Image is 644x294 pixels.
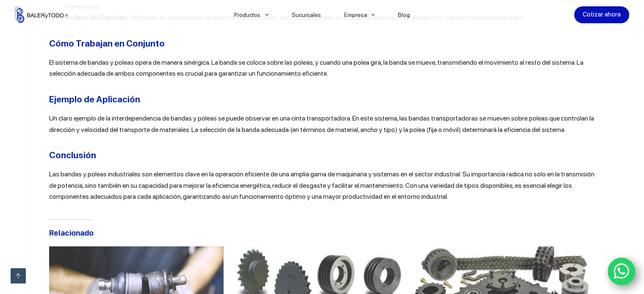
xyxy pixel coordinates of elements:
[49,58,583,77] span: El sistema de bandas y poleas opera de manera sinérgica. La banda se coloca sobre las poleas, y c...
[574,6,629,23] a: Cotizar ahora
[11,268,26,283] a: Ir arriba
[608,258,636,286] a: WhatsApp
[49,114,594,133] span: Un claro ejemplo de la interdependencia de bandas y poleas se puede observar en una cinta transpo...
[49,219,94,237] em: Relacionado
[49,38,165,49] b: Cómo Trabajan en Conjunto
[49,150,96,160] b: Conclusión
[15,7,68,23] img: Balerytodo
[49,170,594,201] span: Las bandas y poleas industriales son elementos clave en la operación eficiente de una amplia gama...
[49,94,140,104] b: Ejemplo de Aplicación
